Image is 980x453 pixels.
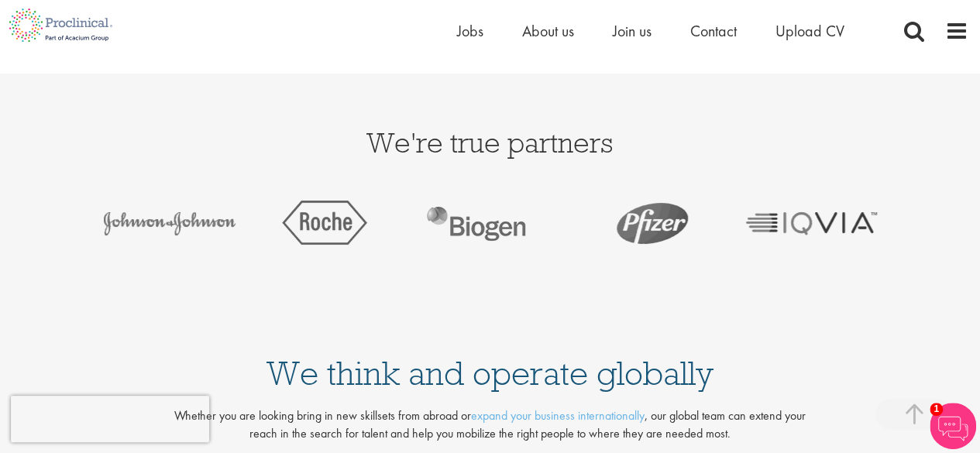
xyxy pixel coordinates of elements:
[522,21,574,41] a: About us
[167,407,813,443] p: Whether you are looking bring in new skillsets from abroad or , our global team can extend your r...
[471,407,645,424] a: expand your business internationally
[457,21,483,41] a: Jobs
[930,403,943,416] span: 1
[568,223,569,224] img: img
[741,187,882,259] img: img
[411,187,552,259] img: img
[255,187,396,259] img: img
[12,128,968,156] h3: We're true partners
[584,187,725,259] img: img
[775,21,844,41] a: Upload CV
[690,21,737,41] a: Contact
[613,21,652,41] a: Join us
[930,403,976,449] img: Chatbot
[11,396,209,442] iframe: reCAPTCHA
[98,187,239,259] img: img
